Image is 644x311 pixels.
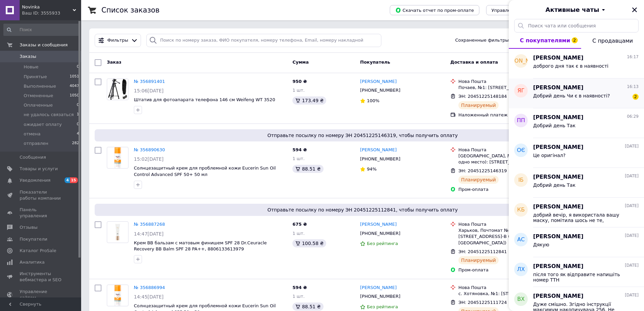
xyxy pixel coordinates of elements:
[292,239,326,247] div: 100.58 ₴
[533,123,575,128] span: Добрий день Так
[359,229,402,238] div: [PHONE_NUMBER]
[22,10,81,16] div: Ваш ID: 3555933
[395,7,474,13] span: Скачать отчет по пром-оплате
[70,74,79,80] span: 1051
[458,249,507,254] span: ЭН: 20451225112841
[533,182,575,188] span: Добрий день Так
[292,222,307,227] span: 675 ₴
[360,221,397,228] a: [PERSON_NAME]
[24,140,48,147] span: отправлен
[533,263,583,270] span: [PERSON_NAME]
[517,147,525,154] span: ОЄ
[108,37,128,44] span: Фильтры
[546,5,599,14] span: Активные чаты
[518,87,525,95] span: ЯГ
[101,6,160,14] h1: Список заказов
[533,153,566,158] span: Це оригінал?
[592,38,633,44] span: С продавцами
[367,304,398,309] span: Без рейтинга
[627,114,639,119] span: 06:29
[630,6,639,14] button: Закрыть
[134,156,164,162] span: 15:02[DATE]
[292,88,305,93] span: 1 шт.
[134,147,165,152] a: № 356890630
[533,84,583,92] span: [PERSON_NAME]
[360,60,390,65] span: Покупатель
[24,83,56,89] span: Выполненные
[292,285,307,290] span: 594 ₴
[458,221,553,227] div: Нова Пошта
[24,121,62,128] span: ожидает оплату
[455,37,510,44] span: Сохраненные фильтры:
[24,93,53,99] span: Отмененные
[509,108,644,138] button: ПП[PERSON_NAME]06:29Добрий день Так
[367,98,379,103] span: 100%
[625,203,639,209] span: [DATE]
[458,291,553,297] div: с. Хотяновка, №1: [STREET_ADDRESS]
[633,94,639,100] span: 2
[3,24,80,36] input: Поиск
[77,112,79,118] span: 1
[146,34,382,47] input: Поиск по номеру заказа, ФИО покупателя, номеру телефона, Email, номеру накладной
[20,189,63,201] span: Показатели работы компании
[390,5,479,15] button: Скачать отчет по пром-оплате
[533,272,629,283] span: після того як відправите напишіть номер ТТН
[509,32,581,49] button: С покупателями2
[572,37,578,43] span: 2
[107,79,128,100] a: Фото товару
[134,79,165,84] a: № 356891401
[528,5,625,14] button: Активные чаты
[517,117,525,125] span: ПП
[533,212,629,223] span: добрий вечір, я використала вашу маску, помітила шось не те, перевірила і це була підробка, змила...
[492,8,545,13] span: Управление статусами
[107,221,128,243] a: Фото товару
[134,240,267,252] a: Крем ВВ бальзам с матовым финишем SPF 28 Dr.Ceuracle Recovery BB Balm SPF 28 PA++, 8806133613979
[458,101,499,109] div: Планируемый
[134,97,275,102] a: Штатив для фотоапарата телефона 146 см Weifeng WT 3520
[509,227,644,257] button: АС[PERSON_NAME][DATE]Дякую
[533,143,583,151] span: [PERSON_NAME]
[625,233,639,239] span: [DATE]
[625,173,639,179] span: [DATE]
[458,112,553,118] div: Наложенный платеж
[533,93,610,98] span: Добрий день Чи є в наявності?
[70,83,79,89] span: 4047
[292,231,305,236] span: 1 шт.
[20,259,45,265] span: Аналитика
[367,166,377,172] span: 94%
[533,114,583,121] span: [PERSON_NAME]
[107,60,121,65] span: Заказ
[134,88,164,93] span: 15:06[DATE]
[509,198,644,227] button: КБ[PERSON_NAME][DATE]добрий вечір, я використала вашу маску, помітила шось не те, перевірила і це...
[458,85,553,91] div: Почаев, №1: [STREET_ADDRESS]
[517,206,525,214] span: КБ
[20,207,63,219] span: Панель управления
[509,168,644,198] button: ІБ[PERSON_NAME][DATE]Добрий день Так
[458,227,553,246] div: Харьков, Почтомат №33261: [STREET_ADDRESS]-В (возле [GEOGRAPHIC_DATA])
[458,153,553,165] div: [GEOGRAPHIC_DATA], №146 (до 30 кг на одно место): [STREET_ADDRESS]
[359,155,402,163] div: [PHONE_NUMBER]
[581,32,644,49] button: С продавцами
[533,203,583,211] span: [PERSON_NAME]
[458,267,553,273] div: Пром-оплата
[520,37,570,44] span: С покупателями
[134,294,164,299] span: 14:45[DATE]
[114,285,121,306] img: Фото товару
[134,165,276,177] a: Солнцезащитный крем для проблемной кожи Eucerin Sun Oil Control Advanced SPF 50+ 50 мл
[24,112,74,118] span: не удалось связаться
[22,4,73,10] span: Novinka
[20,236,47,242] span: Покупатели
[458,168,507,173] span: ЭН: 20451225146319
[72,140,79,147] span: 282
[107,147,128,169] a: Фото товару
[77,102,79,108] span: 0
[359,86,402,95] div: [PHONE_NUMBER]
[625,263,639,268] span: [DATE]
[24,131,41,137] span: отмена
[24,74,47,80] span: Принятые
[367,241,398,246] span: Без рейтинга
[77,121,79,128] span: 0
[533,173,583,181] span: [PERSON_NAME]
[360,285,397,291] a: [PERSON_NAME]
